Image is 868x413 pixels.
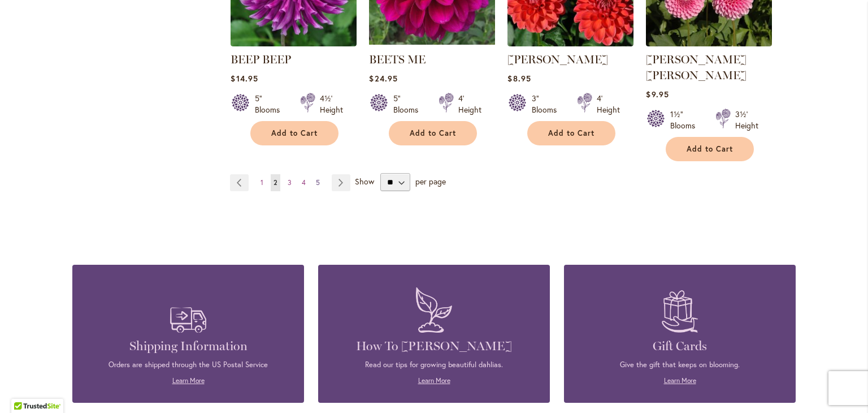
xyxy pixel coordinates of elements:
a: 1 [258,174,266,191]
span: $9.95 [646,89,669,100]
a: Learn More [172,376,205,385]
h4: Shipping Information [89,338,287,354]
span: Add to Cart [271,128,318,138]
div: 3½' Height [735,109,758,131]
h4: How To [PERSON_NAME] [335,338,533,354]
span: Add to Cart [410,128,456,138]
span: 5 [316,178,320,187]
span: Add to Cart [687,144,733,154]
a: BEEP BEEP [231,53,291,66]
p: Give the gift that keeps on blooming. [581,360,779,370]
a: BENJAMIN MATTHEW [507,38,633,49]
a: Learn More [664,376,696,385]
a: BETTY ANNE [646,38,772,49]
span: 1 [261,178,263,187]
button: Add to Cart [250,121,338,145]
div: 5" Blooms [255,93,287,115]
a: 3 [285,174,294,191]
span: 4 [302,178,306,187]
h4: Gift Cards [581,338,779,354]
span: $24.95 [369,73,397,84]
button: Add to Cart [666,137,754,161]
a: BEETS ME [369,38,495,49]
div: 4½' Height [320,93,343,115]
span: Show [355,176,374,187]
a: 4 [299,174,309,191]
span: $14.95 [231,73,258,84]
a: [PERSON_NAME] [507,53,608,66]
span: 2 [274,178,277,187]
span: per page [415,176,446,187]
div: 5" Blooms [393,93,425,115]
div: 4' Height [597,93,620,115]
span: 3 [288,178,292,187]
a: BEEP BEEP [231,38,357,49]
a: BEETS ME [369,53,426,66]
p: Orders are shipped through the US Postal Service [89,360,287,370]
iframe: Launch Accessibility Center [8,373,40,405]
div: 1½" Blooms [670,109,702,131]
button: Add to Cart [527,121,615,145]
a: Learn More [418,376,450,385]
span: $8.95 [507,73,531,84]
a: [PERSON_NAME] [PERSON_NAME] [646,53,747,82]
a: 5 [313,174,323,191]
span: Add to Cart [548,128,594,138]
p: Read our tips for growing beautiful dahlias. [335,360,533,370]
button: Add to Cart [389,121,477,145]
div: 3" Blooms [532,93,563,115]
div: 4' Height [458,93,481,115]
